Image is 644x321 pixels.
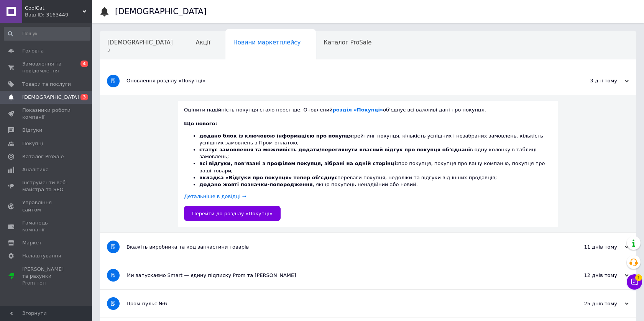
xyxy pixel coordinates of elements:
span: [PERSON_NAME] та рахунки [22,266,71,287]
div: Оцінити надійність покупця стало простіше. Оновлений об'єднує всі важливі дані про покупця. [184,106,552,113]
span: Інструменти веб-майстра та SEO [22,179,71,193]
span: 1 [635,274,642,281]
b: вкладка «Відгуки про покупця» тепер обʼєднує [199,175,337,180]
h1: [DEMOGRAPHIC_DATA] [115,7,207,16]
span: переваги покупця, недоліки та відгуки від інших продавців; [199,175,497,180]
span: Аналітика [22,166,49,173]
span: Акції [196,39,210,46]
div: 12 днів тому [552,272,629,279]
b: всі відгуки, пов’язані з профілем покупця, зібрані на одній сторінці: [199,160,398,166]
span: Замовлення та повідомлення [22,61,71,74]
span: Гаманець компанії [22,219,71,233]
span: Покупці [22,140,43,147]
input: Пошук [4,27,90,41]
span: Каталог ProSale [22,153,64,160]
span: Відгуки [22,127,42,134]
span: 4 [80,61,88,67]
div: Ми запускаємо Smart — єдину підписку Prom та [PERSON_NAME] [127,272,552,279]
span: [DEMOGRAPHIC_DATA] [22,94,79,101]
div: Prom топ [22,280,71,287]
div: Пром-пульс №6 [127,300,552,307]
div: 25 днів тому [552,300,629,307]
a: Перейти до розділу «Покупці» [184,206,281,221]
span: в одну колонку в таблиці замовлень; [199,147,537,159]
span: 3 [80,94,88,100]
div: Оновлення розділу «Покупці» [127,77,552,84]
span: Товари та послуги [22,81,71,88]
b: статус замовлення та можливість додати/переглянути власний відгук про покупця обʼєднані [199,147,470,152]
span: Маркет [22,239,42,246]
a: розділ «Покупці» [333,107,383,113]
span: 3 [107,47,173,53]
span: CoolCat [25,5,82,11]
span: , якщо покупець ненадійний або новий. [199,182,418,187]
div: Вкажіть виробника та код запчастини товарів [127,244,552,251]
b: додано блок із ключовою інформацією про покупця: [199,133,354,139]
span: Перейти до розділу «Покупці» [192,211,273,216]
span: Налаштування [22,252,61,259]
span: рейтинг покупця, кількість успішних і незабраних замовлень, кількість успішних замовлень з Пром-о... [199,133,543,146]
button: Чат з покупцем1 [627,274,642,290]
span: Показники роботи компанії [22,107,71,121]
span: Управління сайтом [22,199,71,213]
div: Ваш ID: 3163449 [25,11,92,18]
span: Головна [22,47,44,54]
span: Новини маркетплейсу [233,39,301,46]
b: Що нового: [184,121,217,126]
span: Каталог ProSale [324,39,371,46]
b: додано жовті позначки-попередження [199,182,313,187]
a: Детальніше в довідці → [184,193,246,199]
div: 11 днів тому [552,244,629,251]
span: про покупця, покупця про вашу компанію, покупця про ваші товари; [199,160,545,173]
span: [DEMOGRAPHIC_DATA] [107,39,173,46]
div: 3 дні тому [552,77,629,84]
